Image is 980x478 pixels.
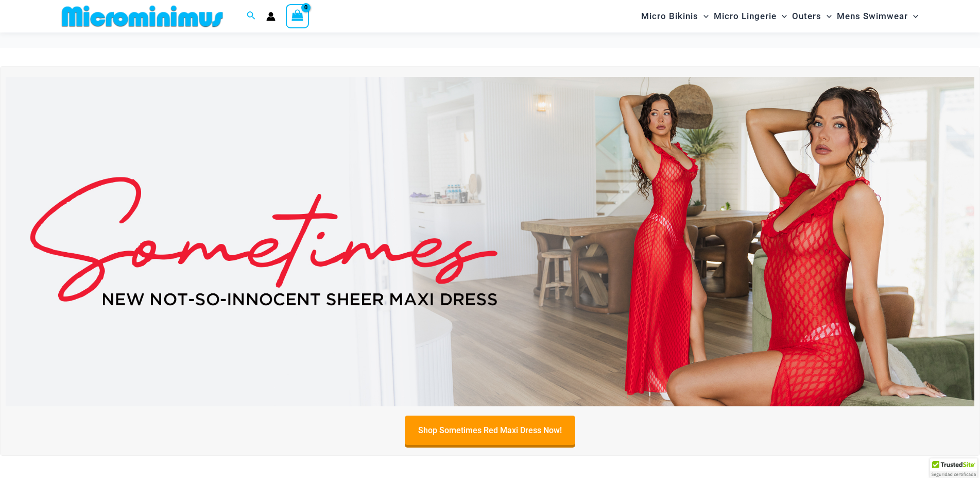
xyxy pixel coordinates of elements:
span: Micro Lingerie [714,3,777,29]
span: Outers [792,3,821,29]
nav: Site Navigation [637,2,923,31]
span: Menu Toggle [777,3,787,29]
span: Mens Swimwear [837,3,908,29]
span: Menu Toggle [698,3,709,29]
img: Sometimes Red Maxi Dress [6,77,974,406]
a: View Shopping Cart, empty [286,4,310,28]
span: Menu Toggle [821,3,832,29]
a: Search icon link [247,10,256,23]
a: OutersMenu ToggleMenu Toggle [789,3,834,29]
a: Micro LingerieMenu ToggleMenu Toggle [711,3,789,29]
div: TrustedSite Certified [930,458,977,478]
span: Micro Bikinis [641,3,698,29]
span: Menu Toggle [908,3,918,29]
a: Micro BikinisMenu ToggleMenu Toggle [639,3,711,29]
img: MM SHOP LOGO FLAT [58,5,227,28]
a: Account icon link [266,12,276,21]
a: Mens SwimwearMenu ToggleMenu Toggle [834,3,921,29]
a: Shop Sometimes Red Maxi Dress Now! [405,416,575,445]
